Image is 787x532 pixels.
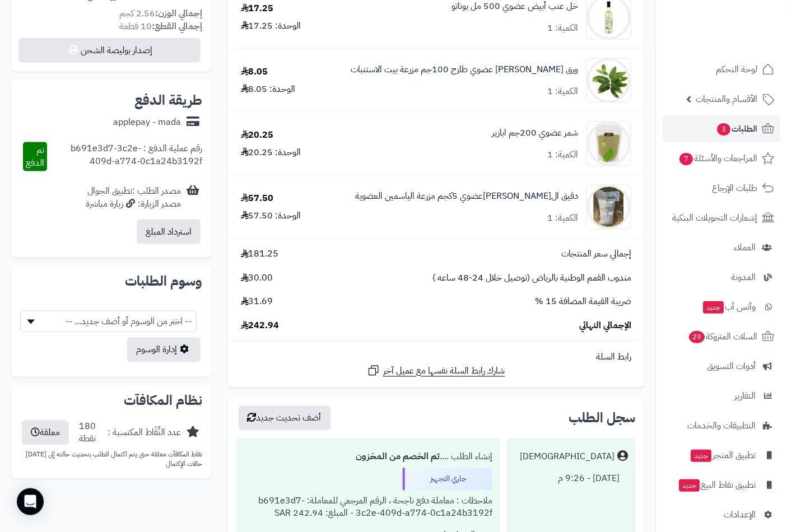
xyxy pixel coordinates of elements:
[232,351,640,364] div: رابط السلة
[561,248,631,261] span: إجمالي سعر المنتجات
[663,323,780,350] a: السلات المتروكة29
[20,394,202,408] h2: نظام المكافآت
[351,63,578,76] a: ورق [PERSON_NAME] عضوي طازج 100جم مزرعة بيت الاستنبات
[113,116,181,129] div: applepay - mada
[127,338,201,362] a: إدارة الوسوم
[21,311,196,333] span: -- اختر من الوسوم أو أضف جديد... --
[691,450,711,462] span: جديد
[492,127,578,139] a: شمر عضوي 200جم ابازير
[403,468,492,491] div: جاري التجهيز
[520,451,614,464] div: [DEMOGRAPHIC_DATA]
[731,269,756,285] span: المدونة
[672,210,757,226] span: إشعارات التحويلات البنكية
[547,85,578,98] div: الكمية: 1
[716,62,757,77] span: لوحة التحكم
[587,58,631,103] img: 1751925754-1745772192-%D9%88%D8%B1%D9%82%20%D8%B2%D9%8A%D8%AA%D9%88%D9%86%20%D8%B9%D8%B6%D9%88%D9...
[152,20,202,33] strong: إجمالي القطع:
[26,143,44,170] span: تم الدفع
[689,331,705,343] span: 29
[47,142,202,171] div: رقم عملية الدفع : b691e3d7-3c2e-409d-a774-0c1a24b3192f
[663,412,780,439] a: التطبيقات والخدمات
[244,491,492,525] div: ملاحظات : معاملة دفع ناجحة ، الرقم المرجعي للمعاملة: b691e3d7-3c2e-409d-a774-0c1a24b3192f - المبل...
[569,412,635,425] h3: سجل الطلب
[20,450,202,469] p: نقاط المكافآت معلقة حتى يتم اكتمال الطلب بتحديث حالته إلى [DATE] حالات الإكتمال
[696,91,757,107] span: الأقسام والمنتجات
[22,421,69,445] button: معلقة
[241,2,274,15] div: 17.25
[711,30,776,53] img: logo-2.png
[707,358,756,374] span: أدوات التسويق
[515,468,628,490] div: [DATE] - 9:26 م
[579,320,631,333] span: الإجمالي النهائي
[679,479,700,492] span: جديد
[241,66,268,78] div: 8.05
[663,264,780,291] a: المدونة
[367,364,505,378] a: شارك رابط السلة نفسها مع عميل آخر
[356,450,440,464] b: تم الخصم من المخزون
[678,151,757,166] span: المراجعات والأسئلة
[241,83,296,96] div: الوحدة: 8.05
[547,22,578,35] div: الكمية: 1
[20,311,197,332] span: -- اختر من الوسوم أو أضف جديد... --
[663,145,780,172] a: المراجعات والأسئلة7
[134,94,202,107] h2: طريقة الدفع
[734,240,756,255] span: العملاء
[79,421,96,446] div: 180
[241,272,273,285] span: 30.00
[86,185,181,211] div: مصدر الطلب :تطبيق الجوال
[663,204,780,231] a: إشعارات التحويلات البنكية
[241,248,279,261] span: 181.25
[679,153,693,165] span: 7
[734,388,756,404] span: التقارير
[663,234,780,261] a: العملاء
[241,129,274,142] div: 20.25
[663,382,780,409] a: التقارير
[79,433,96,446] div: نقطة
[687,418,756,433] span: التطبيقات والخدمات
[20,275,202,288] h2: وسوم الطلبات
[86,198,181,211] div: مصدر الزيارة: زيارة مباشرة
[108,427,181,440] div: عدد النِّقَاط المكتسبة :
[717,123,730,136] span: 3
[241,20,301,32] div: الوحدة: 17.25
[663,353,780,380] a: أدوات التسويق
[690,447,756,463] span: تطبيق المتجر
[663,115,780,142] a: الطلبات3
[724,507,756,522] span: الإعدادات
[663,442,780,469] a: تطبيق المتجرجديد
[241,146,301,159] div: الوحدة: 20.25
[432,272,631,285] span: مندوب القمم الوطنية بالرياض (توصيل خلال 24-48 ساعه )
[17,488,44,515] div: Open Intercom Messenger
[703,301,724,314] span: جديد
[702,299,756,315] span: وآتس آب
[241,209,301,222] div: الوحدة: 57.50
[119,7,202,20] small: 2.56 كجم
[663,472,780,498] a: تطبيق نقاط البيعجديد
[535,296,631,309] span: ضريبة القيمة المضافة 15 %
[547,148,578,161] div: الكمية: 1
[587,122,631,166] img: 1753789331-%D8%B4%D9%85%D8%B1%20%D8%B9%D8%B6%D9%88%D9%8A%20%D8%A7%D8%A8%D8%A7%D8%B2%D9%8A%D8%B120...
[663,501,780,528] a: الإعدادات
[355,190,578,203] a: دقيق ال[PERSON_NAME]عضوي 5كجم مزرعة الياسمين العضوية
[547,212,578,225] div: الكمية: 1
[137,220,201,244] button: استرداد المبلغ
[663,175,780,202] a: طلبات الإرجاع
[244,446,492,468] div: إنشاء الطلب ....
[663,56,780,83] a: لوحة التحكم
[119,20,202,33] small: 10 قطعة
[155,7,202,20] strong: إجمالي الوزن:
[587,185,631,230] img: 1757702105-%D8%AF%D9%82%D9%8A%D9%82%20%D8%A7%D9%84%D8%B4%D8%B9%D9%8A%D8%B1%20%D8%B9%D8%B6%D9%88%D...
[383,365,505,378] span: شارك رابط السلة نفسها مع عميل آخر
[716,121,757,137] span: الطلبات
[239,406,330,431] button: أضف تحديث جديد
[712,180,757,196] span: طلبات الإرجاع
[688,329,757,344] span: السلات المتروكة
[663,293,780,320] a: وآتس آبجديد
[241,320,280,333] span: 242.94
[18,38,201,63] button: إصدار بوليصة الشحن
[241,192,274,205] div: 57.50
[678,477,756,493] span: تطبيق نقاط البيع
[241,296,273,309] span: 31.69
